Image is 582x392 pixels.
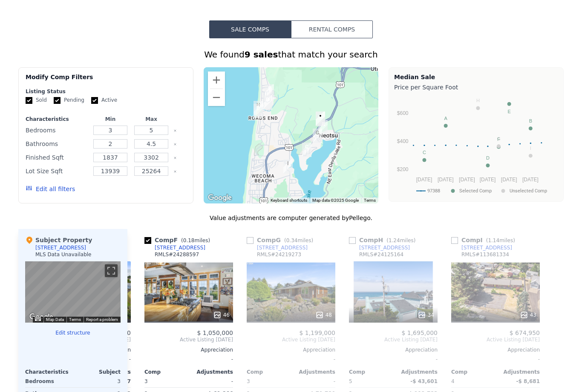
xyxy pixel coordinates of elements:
[281,237,317,243] span: ( miles)
[349,353,438,365] div: -
[247,378,250,384] span: 3
[173,170,177,173] button: Clear
[144,346,233,353] div: Appreciation
[444,116,447,121] text: A
[530,146,531,151] text: I
[69,317,81,322] a: Terms (opens in new tab)
[507,109,510,114] text: E
[250,100,266,122] div: 5725 NW Jetty Ave
[25,329,121,336] button: Edit structure
[25,261,121,323] div: Street View
[247,353,335,365] div: -
[54,97,61,104] input: Pending
[25,261,121,323] div: Map
[497,136,501,141] text: G
[459,188,492,194] text: Selected Comp
[54,97,84,104] label: Pending
[73,369,121,375] div: Subject
[155,251,199,258] div: RMLS # 24288597
[144,378,148,384] span: 3
[144,244,205,251] a: [STREET_ADDRESS]
[178,237,213,243] span: ( miles)
[144,353,233,365] div: -
[247,236,317,244] div: Comp G
[91,97,98,104] input: Active
[155,244,205,251] div: [STREET_ADDRESS]
[312,108,328,129] div: 7045 Neptune Ave
[359,244,410,251] div: [STREET_ADDRESS]
[364,198,376,203] a: Terms (opens in new tab)
[476,98,480,103] text: H
[208,89,225,106] button: Zoom out
[397,166,409,172] text: $200
[26,73,186,88] div: Modify Comp Filters
[18,214,564,222] div: Value adjustments are computer generated by Pellego .
[286,237,298,243] span: 0.34
[247,346,335,353] div: Appreciation
[389,237,400,243] span: 1.24
[190,375,233,387] div: -
[206,192,234,203] img: Google
[451,244,512,251] a: [STREET_ADDRESS]
[451,369,496,375] div: Comp
[92,116,129,123] div: Min
[488,237,499,243] span: 1.14
[486,155,490,160] text: D
[144,336,233,343] span: Active Listing [DATE]
[451,336,540,343] span: Active Listing [DATE]
[173,143,177,146] button: Clear
[26,97,32,104] input: Sold
[393,369,438,375] div: Adjustments
[383,237,419,243] span: ( miles)
[26,124,88,136] div: Bedrooms
[26,97,47,104] label: Sold
[247,369,291,375] div: Comp
[459,177,475,183] text: [DATE]
[144,369,189,375] div: Comp
[516,378,540,384] span: -$ 8,681
[438,177,454,183] text: [DATE]
[261,81,277,102] div: 6421 NE Port Dr
[208,72,225,89] button: Zoom in
[144,236,213,244] div: Comp F
[401,329,438,336] span: $ 1,695,000
[349,378,352,384] span: 5
[247,244,308,251] a: [STREET_ADDRESS]
[291,20,373,38] button: Rental Comps
[349,369,393,375] div: Comp
[451,346,540,353] div: Appreciation
[26,165,88,177] div: Lot Size Sqft
[299,329,335,336] span: $ 1,199,000
[510,188,547,194] text: Unselected Comp
[173,129,177,132] button: Clear
[299,139,315,160] div: 3774 NE 40th St
[271,197,307,203] button: Keyboard shortcuts
[394,81,558,93] div: Price per Square Foot
[86,317,118,322] a: Report a problem
[529,118,532,123] text: B
[75,375,121,387] div: 3
[280,156,296,177] div: 3449 NE West Devils Lake Rd
[46,317,64,323] button: Map Data
[394,93,558,200] svg: A chart.
[520,311,536,319] div: 43
[35,244,86,251] div: [STREET_ADDRESS]
[206,192,234,203] a: Open this area in Google Maps (opens a new window)
[522,177,539,183] text: [DATE]
[394,73,558,81] div: Median Sale
[26,116,88,123] div: Characteristics
[35,251,92,258] div: MLS Data Unavailable
[497,137,500,142] text: F
[18,49,564,60] div: We found that match your search
[209,20,291,38] button: Sale Comps
[359,251,403,258] div: RMLS # 24125164
[27,312,55,323] a: Open this area in Google Maps (opens a new window)
[501,177,517,183] text: [DATE]
[483,237,519,243] span: ( miles)
[25,369,73,375] div: Characteristics
[183,237,195,243] span: 0.18
[349,346,438,353] div: Appreciation
[349,244,410,251] a: [STREET_ADDRESS]
[291,369,335,375] div: Adjustments
[423,150,426,155] text: C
